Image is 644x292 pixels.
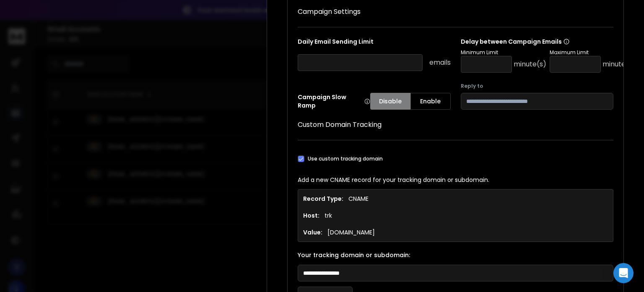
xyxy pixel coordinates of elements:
[303,195,343,203] h1: Record Type:
[410,93,451,110] button: Enable
[327,228,375,237] p: [DOMAIN_NAME]
[298,7,613,17] h1: Campaign Settings
[429,58,451,68] p: emails
[308,155,383,162] label: Use custom tracking domain
[602,59,635,69] p: minute(s)
[461,37,635,46] p: Delay between Campaign Emails
[514,59,546,69] p: minute(s)
[370,93,410,110] button: Disable
[461,83,614,89] label: Reply to
[298,176,613,184] p: Add a new CNAME record for your tracking domain or subdomain.
[303,211,319,220] h1: Host:
[303,228,322,237] h1: Value:
[613,263,634,283] div: Open Intercom Messenger
[298,120,613,130] h1: Custom Domain Tracking
[550,49,635,56] p: Maximum Limit
[348,195,369,203] p: CNAME
[461,49,546,56] p: Minimum Limit
[298,93,370,110] p: Campaign Slow Ramp
[298,37,451,49] p: Daily Email Sending Limit
[325,211,332,220] p: trk
[298,252,613,258] label: Your tracking domain or subdomain:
